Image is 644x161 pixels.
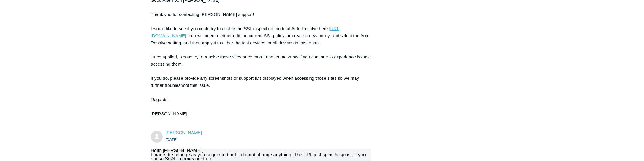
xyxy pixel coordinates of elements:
time: 08/18/2025, 20:31 [166,137,178,142]
a: [PERSON_NAME] [166,130,202,135]
span: Fred Beebe [166,130,202,135]
div: Hello [PERSON_NAME], [151,149,371,153]
div: I made the change as you suggested but it did not change anything. The URL just spins & spins . I... [151,153,371,161]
